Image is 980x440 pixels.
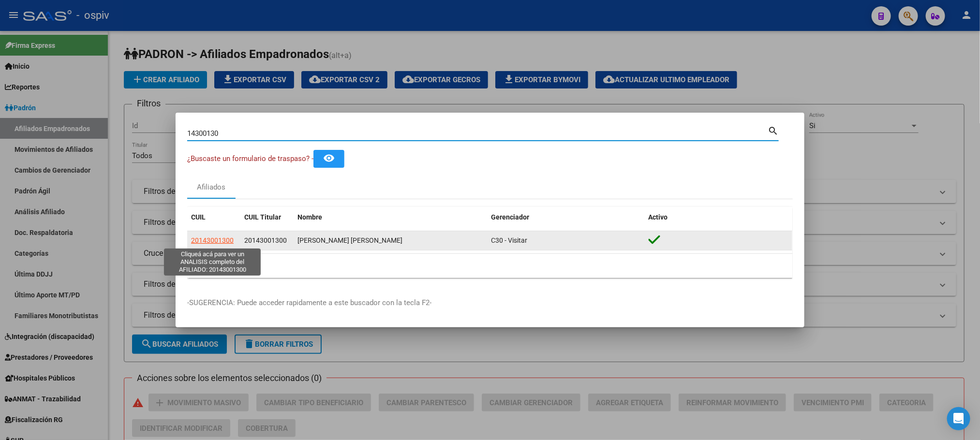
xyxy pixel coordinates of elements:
span: CUIL [191,213,206,221]
span: Nombre [297,213,322,221]
div: Open Intercom Messenger [947,407,970,430]
div: [PERSON_NAME] [PERSON_NAME] [297,235,483,246]
datatable-header-cell: Nombre [294,207,487,228]
mat-icon: search [768,124,779,136]
datatable-header-cell: CUIL [187,207,240,228]
span: CUIL Titular [244,213,281,221]
div: 1 total [187,254,793,278]
datatable-header-cell: Gerenciador [487,207,645,228]
p: -SUGERENCIA: Puede acceder rapidamente a este buscador con la tecla F2- [187,297,793,308]
span: 20143001300 [191,236,234,244]
datatable-header-cell: Activo [645,207,793,228]
mat-icon: remove_red_eye [323,152,335,164]
span: Gerenciador [491,213,529,221]
span: 20143001300 [244,236,287,244]
span: ¿Buscaste un formulario de traspaso? - [187,154,313,163]
div: Afiliados [197,182,226,193]
span: C30 - Visitar [491,236,527,244]
span: Activo [649,213,668,221]
datatable-header-cell: CUIL Titular [240,207,294,228]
